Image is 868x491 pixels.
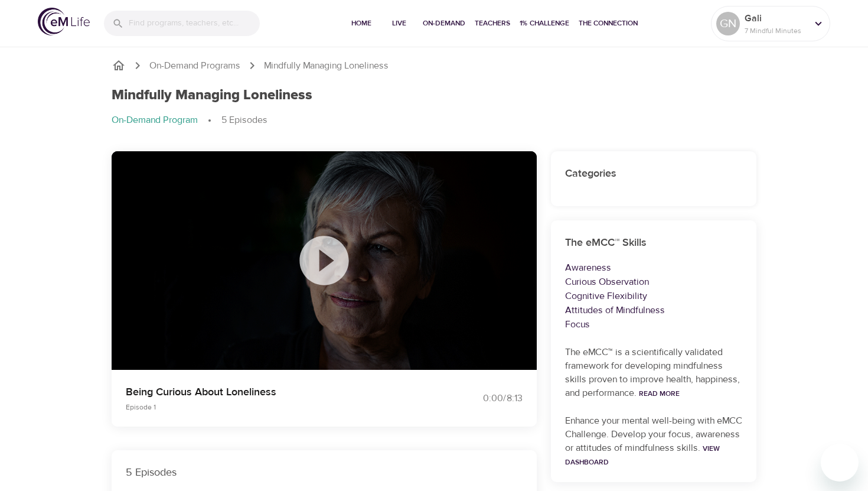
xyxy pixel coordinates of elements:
nav: breadcrumb [112,58,756,73]
p: Enhance your mental well-being with eMCC Challenge. Develop your focus, awareness or attitudes of... [565,414,742,469]
img: logo [38,8,90,35]
p: Being Curious About Loneliness [126,384,420,400]
span: On-Demand [423,17,465,30]
div: 0:00 / 8:13 [434,392,523,405]
p: 5 Episodes [126,464,523,480]
a: Read More [639,389,680,398]
p: The eMCC™ is a scientifically validated framework for developing mindfulness skills proven to imp... [565,346,742,400]
div: GN [716,12,740,35]
h6: Categories [565,165,742,183]
span: 1% Challenge [520,17,569,30]
input: Find programs, teachers, etc... [129,11,260,36]
nav: breadcrumb [112,113,756,128]
p: Cognitive Flexibility [565,289,742,303]
p: 5 Episodes [221,113,267,127]
p: Mindfully Managing Loneliness [264,59,389,73]
p: On-Demand Program [112,113,198,127]
span: Home [347,17,376,30]
a: View Dashboard [565,444,720,467]
p: Awareness [565,261,742,275]
a: On-Demand Programs [149,59,240,73]
h6: The eMCC™ Skills [565,235,742,252]
span: The Connection [579,17,638,30]
p: 7 Mindful Minutes [745,25,807,36]
h1: Mindfully Managing Loneliness [112,87,312,104]
span: Live [385,17,413,30]
p: Focus [565,317,742,331]
iframe: Button to launch messaging window [821,444,859,482]
p: Gali [745,11,807,25]
p: Curious Observation [565,275,742,289]
p: Attitudes of Mindfulness [565,303,742,317]
p: Episode 1 [126,402,420,412]
span: Teachers [475,17,510,30]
